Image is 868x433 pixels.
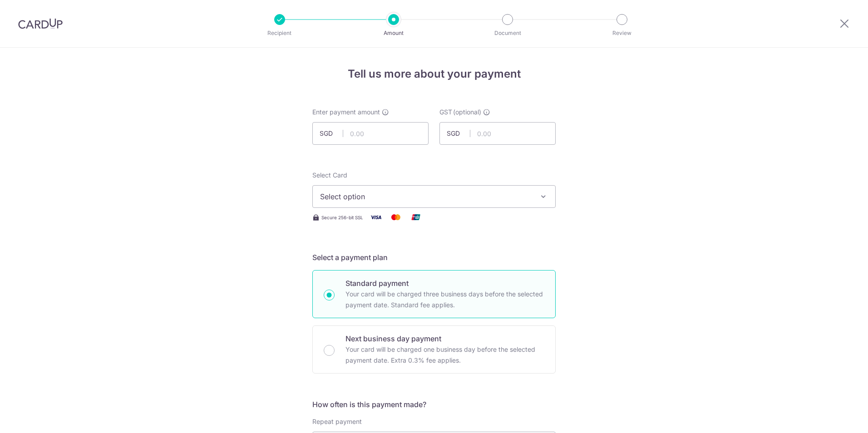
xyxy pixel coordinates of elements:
[320,191,532,202] span: Select option
[407,212,425,223] img: Union Pay
[312,66,556,82] h4: Tell us more about your payment
[345,333,544,344] p: Next business day payment
[312,417,362,426] label: Repeat payment
[345,344,544,366] p: Your card will be charged one business day before the selected payment date. Extra 0.3% fee applies.
[360,29,427,38] p: Amount
[447,129,470,138] span: SGD
[810,406,859,428] iframe: Opens a widget where you can find more information
[312,399,556,410] h5: How often is this payment made?
[320,129,343,138] span: SGD
[387,212,405,223] img: Mastercard
[345,278,544,289] p: Standard payment
[312,185,556,208] button: Select option
[246,29,313,38] p: Recipient
[312,252,556,263] h5: Select a payment plan
[588,29,656,38] p: Review
[312,171,347,179] span: translation missing: en.payables.payment_networks.credit_card.summary.labels.select_card
[439,122,556,145] input: 0.00
[367,212,385,223] img: Visa
[18,18,63,29] img: CardUp
[321,214,363,221] span: Secure 256-bit SSL
[312,122,429,145] input: 0.00
[474,29,541,38] p: Document
[312,108,380,117] span: Enter payment amount
[439,108,452,117] span: GST
[453,108,481,117] span: (optional)
[345,289,544,310] p: Your card will be charged three business days before the selected payment date. Standard fee appl...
